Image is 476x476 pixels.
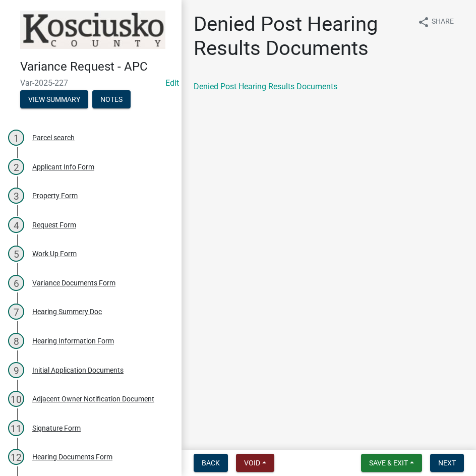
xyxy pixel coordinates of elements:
[32,192,78,199] div: Property Form
[409,12,462,32] button: shareShare
[8,217,24,233] div: 4
[236,454,274,472] button: Void
[194,82,337,91] a: Denied Post Hearing Results Documents
[194,12,409,61] h1: Denied Post Hearing Results Documents
[20,11,165,49] img: Kosciusko County, Indiana
[244,459,260,467] span: Void
[369,459,408,467] span: Save & Exit
[8,333,24,349] div: 8
[8,449,24,465] div: 12
[165,78,179,88] wm-modal-confirm: Edit Application Number
[432,16,454,28] span: Share
[20,78,161,88] span: Var-2025-227
[92,90,131,108] button: Notes
[430,454,464,472] button: Next
[165,78,179,88] a: Edit
[32,395,154,402] div: Adjacent Owner Notification Document
[8,188,24,204] div: 3
[32,337,114,344] div: Hearing Information Form
[8,391,24,407] div: 10
[32,453,112,460] div: Hearing Documents Form
[202,459,220,467] span: Back
[8,246,24,262] div: 5
[92,96,131,104] wm-modal-confirm: Notes
[8,159,24,175] div: 2
[20,59,173,74] h4: Variance Request - APC
[32,163,94,170] div: Applicant Info Form
[32,279,115,286] div: Variance Documents Form
[32,221,76,228] div: Request Form
[8,275,24,291] div: 6
[32,250,77,257] div: Work Up Form
[20,90,88,108] button: View Summary
[8,130,24,146] div: 1
[20,96,88,104] wm-modal-confirm: Summary
[438,459,456,467] span: Next
[32,425,81,432] div: Signature Form
[418,16,430,28] i: share
[8,420,24,436] div: 11
[8,304,24,320] div: 7
[194,454,228,472] button: Back
[32,308,102,315] div: Hearing Summery Doc
[32,134,75,141] div: Parcel search
[8,362,24,378] div: 9
[361,454,422,472] button: Save & Exit
[32,367,124,374] div: Initial Application Documents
